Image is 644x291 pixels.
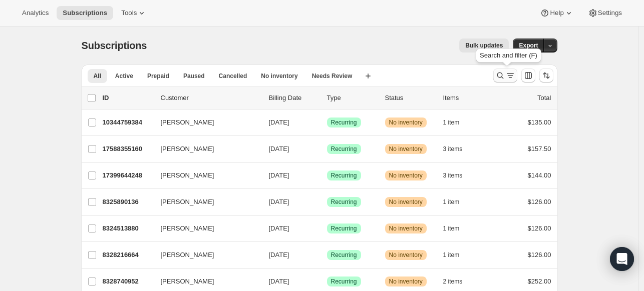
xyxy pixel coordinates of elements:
span: 1 item [443,224,460,232]
span: Help [550,9,563,17]
button: 2 items [443,274,474,288]
span: No inventory [389,277,423,285]
button: 1 item [443,195,471,209]
span: [PERSON_NAME] [161,117,214,127]
span: Analytics [22,9,49,17]
p: ID [103,93,153,103]
button: [PERSON_NAME] [155,247,255,263]
span: $126.00 [528,251,551,258]
span: 1 item [443,251,460,259]
span: Cancelled [219,72,247,80]
p: Customer [161,93,261,103]
div: 8325890136[PERSON_NAME][DATE]SuccessRecurringWarningNo inventory1 item$126.00 [103,195,551,209]
p: 8328216664 [103,250,153,260]
span: $252.00 [528,277,551,285]
span: Prepaid [147,72,169,80]
span: Recurring [331,118,357,126]
button: [PERSON_NAME] [155,194,255,210]
button: Export [513,38,544,52]
span: $126.00 [528,198,551,205]
div: Type [327,93,377,103]
span: Recurring [331,171,357,179]
span: No inventory [389,224,423,232]
span: Needs Review [312,72,353,80]
div: 17399644248[PERSON_NAME][DATE]SuccessRecurringWarningNo inventory3 items$144.00 [103,168,551,182]
span: No inventory [389,118,423,126]
span: Active [115,72,133,80]
p: 8324513880 [103,223,153,233]
span: [DATE] [269,224,289,232]
span: $144.00 [528,171,551,179]
div: 8328216664[PERSON_NAME][DATE]SuccessRecurringWarningNo inventory1 item$126.00 [103,248,551,262]
span: Recurring [331,198,357,206]
p: 8325890136 [103,197,153,207]
button: 1 item [443,115,471,129]
span: No inventory [389,198,423,206]
span: Recurring [331,145,357,153]
span: [PERSON_NAME] [161,276,214,286]
span: [DATE] [269,198,289,205]
button: [PERSON_NAME] [155,167,255,183]
span: 3 items [443,145,463,153]
span: [DATE] [269,171,289,179]
span: 3 items [443,171,463,179]
div: 10344759384[PERSON_NAME][DATE]SuccessRecurringWarningNo inventory1 item$135.00 [103,115,551,129]
button: 1 item [443,248,471,262]
span: No inventory [389,251,423,259]
p: 17399644248 [103,170,153,180]
button: Analytics [16,6,55,20]
span: Subscriptions [82,40,147,51]
div: Items [443,93,493,103]
span: Tools [121,9,137,17]
p: 17588355160 [103,144,153,154]
button: 3 items [443,168,474,182]
button: [PERSON_NAME] [155,114,255,130]
button: Customize table column order and visibility [521,68,535,82]
span: [PERSON_NAME] [161,223,214,233]
div: 8328740952[PERSON_NAME][DATE]SuccessRecurringWarningNo inventory2 items$252.00 [103,274,551,288]
p: 8328740952 [103,276,153,286]
div: 17588355160[PERSON_NAME][DATE]SuccessRecurringWarningNo inventory3 items$157.50 [103,142,551,156]
button: Create new view [360,69,376,83]
p: Status [385,93,435,103]
span: No inventory [261,72,297,80]
span: $135.00 [528,118,551,126]
span: [PERSON_NAME] [161,250,214,260]
span: [PERSON_NAME] [161,170,214,180]
span: [DATE] [269,145,289,152]
button: Tools [115,6,153,20]
span: 1 item [443,118,460,126]
button: Subscriptions [57,6,113,20]
p: 10344759384 [103,117,153,127]
span: 2 items [443,277,463,285]
span: No inventory [389,171,423,179]
span: Paused [183,72,205,80]
button: Sort the results [539,68,553,82]
span: Bulk updates [465,41,503,49]
span: All [94,72,101,80]
span: [DATE] [269,277,289,285]
span: Recurring [331,251,357,259]
button: Search and filter results [493,68,517,82]
span: [DATE] [269,251,289,258]
button: [PERSON_NAME] [155,220,255,236]
button: 3 items [443,142,474,156]
div: 8324513880[PERSON_NAME][DATE]SuccessRecurringWarningNo inventory1 item$126.00 [103,221,551,235]
span: $126.00 [528,224,551,232]
button: [PERSON_NAME] [155,273,255,289]
span: Recurring [331,224,357,232]
span: 1 item [443,198,460,206]
span: Subscriptions [63,9,107,17]
button: Bulk updates [459,38,509,52]
span: [PERSON_NAME] [161,144,214,154]
span: No inventory [389,145,423,153]
button: Help [534,6,579,20]
span: [DATE] [269,118,289,126]
button: 1 item [443,221,471,235]
span: $157.50 [528,145,551,152]
div: IDCustomerBilling DateTypeStatusItemsTotal [103,93,551,103]
button: [PERSON_NAME] [155,141,255,157]
span: Recurring [331,277,357,285]
span: [PERSON_NAME] [161,197,214,207]
span: Settings [598,9,622,17]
